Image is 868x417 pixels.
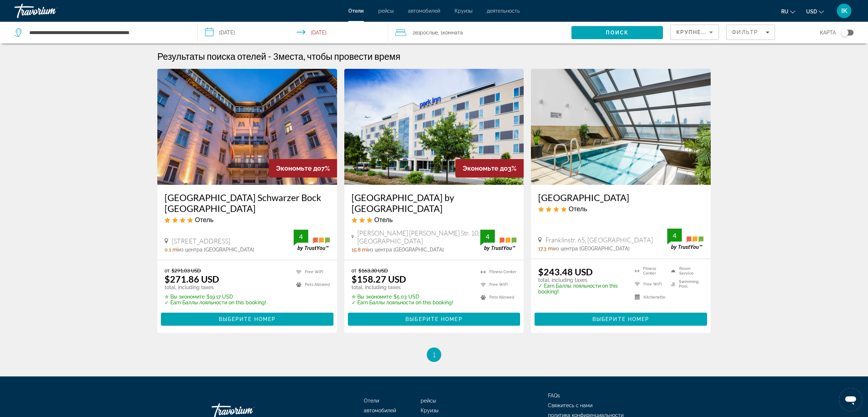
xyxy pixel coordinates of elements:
[165,294,205,300] span: ✮ Вы экономите
[631,279,667,289] li: Free WiFi
[348,314,520,322] a: Выберите номер
[421,408,438,413] a: Круизы
[348,8,364,14] a: Отели
[368,247,444,253] span: из центра [GEOGRAPHIC_DATA]
[352,247,368,253] span: 15.8 mi
[443,30,463,36] span: Комната
[374,216,393,224] span: Отель
[421,398,436,404] a: рейсы
[841,7,847,14] span: IK
[172,237,230,245] span: [STREET_ADDRESS]
[781,9,788,14] span: ru
[219,316,276,322] span: Выберите номер
[455,8,472,14] a: Круизы
[415,30,438,36] span: Взрослые
[405,316,462,322] span: Выберите номер
[268,51,271,62] span: -
[269,159,337,178] div: 7%
[165,267,170,274] span: от
[538,205,703,213] div: 4 star Hotel
[548,403,592,408] a: Свяжитесь с нами
[352,192,517,214] a: [GEOGRAPHIC_DATA] by [GEOGRAPHIC_DATA]
[388,22,571,43] button: Travelers: 2 adults, 0 children
[413,28,438,38] span: 2
[161,314,333,322] a: Выберите номер
[726,25,775,40] button: Filters
[294,232,308,241] div: 4
[344,69,524,185] a: Park Inn by Radisson Frankfurt Airport Hotel
[432,351,436,359] span: 1
[165,294,266,300] p: $19.17 USD
[676,29,764,35] span: Крупнейшие сбережения
[195,216,213,224] span: Отель
[352,284,453,290] p: total, including taxes
[667,231,682,240] div: 4
[378,8,393,14] span: рейсы
[165,247,178,253] span: 0.1 mi
[538,266,593,277] ins: $243.48 USD
[781,6,795,17] button: Change language
[165,192,330,214] a: [GEOGRAPHIC_DATA] Schwarzer Bock [GEOGRAPHIC_DATA]
[358,267,388,274] del: $163.30 USD
[352,216,517,224] div: 3 star Hotel
[165,284,266,290] p: total, including taxes
[538,192,703,203] a: [GEOGRAPHIC_DATA]
[364,408,396,413] a: автомобилей
[477,293,516,302] li: Pets Allowed
[631,266,667,276] li: Fitness Center
[548,393,560,399] span: FAQs
[835,3,854,18] button: User Menu
[352,267,357,274] span: от
[276,164,321,172] span: Экономьте до
[806,9,817,14] span: USD
[606,30,629,36] span: Поиск
[455,159,524,178] div: 3%
[531,69,711,185] img: Radisson Blu Hotel Frankfurt
[273,51,400,62] h2: 3
[438,28,463,38] span: , 1
[535,313,707,326] button: Выберите номер
[348,313,520,326] button: Выберите номер
[408,8,440,14] a: автомобилей
[357,229,480,245] span: [PERSON_NAME] [PERSON_NAME] Str. 10, [GEOGRAPHIC_DATA]
[667,266,703,276] li: Room Service
[293,267,330,276] li: Free WiFi
[161,313,333,326] button: Выберите номер
[806,6,824,17] button: Change currency
[157,69,337,185] a: Radisson Blu Hotel Schwarzer Bock Wiesbaden
[294,230,330,251] img: TrustYou guest rating badge
[487,8,520,14] a: деятельность
[293,280,330,289] li: Pets Allowed
[732,29,758,35] span: Фильтр
[165,300,266,305] p: ✓ Earn Баллы лояльности on this booking!
[352,274,406,284] ins: $158.27 USD
[538,277,626,283] p: total, including taxes
[463,164,508,172] span: Экономьте до
[820,28,836,38] span: карта
[352,300,453,305] p: ✓ Earn Баллы лояльности on this booking!
[278,51,400,62] span: места, чтобы провести время
[538,246,554,251] span: 17.3 mi
[839,388,862,411] iframe: Кнопка запуска окна обмена сообщениями
[165,216,330,224] div: 4 star Hotel
[29,27,187,38] input: Search hotel destination
[554,246,630,251] span: из центра [GEOGRAPHIC_DATA]
[836,29,854,36] button: Toggle map
[477,280,516,289] li: Free WiFi
[676,28,713,37] mat-select: Sort by
[198,22,388,43] button: Select check in and out date
[171,267,201,274] del: $291.03 USD
[157,347,711,362] nav: Pagination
